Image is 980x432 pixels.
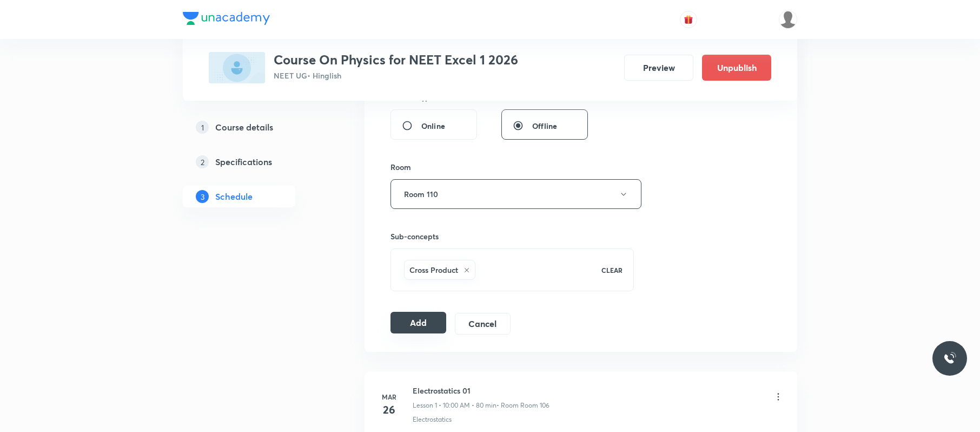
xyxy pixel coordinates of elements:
h5: Specifications [215,155,272,168]
h6: Cross Product [409,264,458,276]
h6: Mar [378,392,400,402]
p: • Room Room 106 [496,401,549,410]
img: avatar [684,15,693,24]
p: CLEAR [601,265,623,275]
img: Company Logo [183,12,270,25]
h6: Sub-concepts [390,231,634,242]
h6: Electrostatics 01 [413,385,549,396]
h3: Course On Physics for NEET Excel 1 2026 [274,52,518,68]
p: 1 [196,121,209,134]
h5: Course details [215,121,273,134]
button: Preview [624,55,693,81]
p: Lesson 1 • 10:00 AM • 80 min [413,401,496,410]
a: 1Course details [183,116,330,138]
p: Electrostatics [413,415,452,424]
p: 2 [196,155,209,168]
h5: Schedule [215,190,253,203]
span: Offline [532,120,557,132]
span: Online [421,120,445,132]
button: Unpublish [702,55,771,81]
h4: 26 [378,402,400,418]
button: Cancel [455,313,511,335]
button: Add [390,312,446,333]
button: Room 110 [390,179,641,209]
p: 3 [196,190,209,203]
img: ttu [943,352,956,365]
img: 6060A641-CEB5-4A59-B5B9-C4042FED4A7A_plus.png [209,52,265,83]
a: Company Logo [183,12,270,28]
h6: Room [390,161,411,173]
img: aadi Shukla [779,10,797,29]
button: avatar [680,11,697,28]
p: NEET UG • Hinglish [274,70,518,81]
a: 2Specifications [183,151,330,173]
